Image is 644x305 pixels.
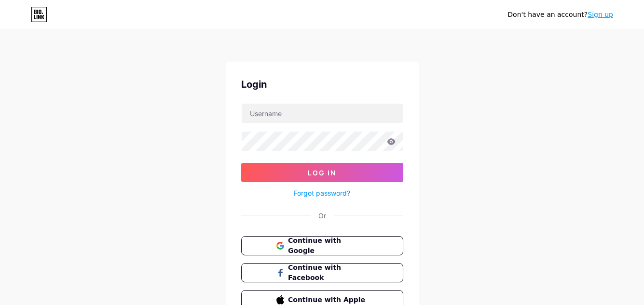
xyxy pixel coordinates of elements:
[294,188,350,198] a: Forgot password?
[288,263,368,283] span: Continue with Facebook
[288,236,368,256] span: Continue with Google
[318,211,326,221] div: Or
[241,163,403,182] button: Log In
[588,11,613,18] a: Sign up
[308,169,336,177] span: Log In
[241,77,403,92] div: Login
[242,104,403,123] input: Username
[241,263,403,282] button: Continue with Facebook
[507,10,613,20] div: Don't have an account?
[241,236,403,255] button: Continue with Google
[288,295,368,305] span: Continue with Apple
